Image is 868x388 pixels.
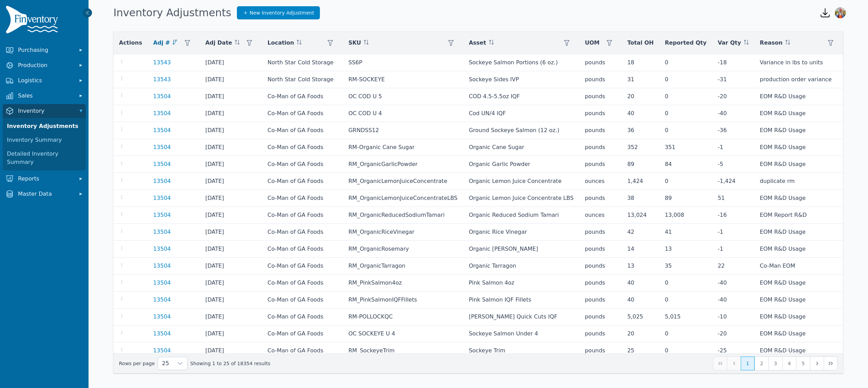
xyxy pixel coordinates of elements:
td: [DATE] [200,325,262,342]
button: Next Page [810,357,824,370]
td: [DATE] [200,275,262,292]
td: pounds [579,308,622,325]
span: Reports [18,175,73,183]
td: 0 [659,122,712,139]
td: - 1 [712,139,754,156]
td: EOM R&D Usage [754,308,843,325]
td: pounds [579,342,622,359]
td: RM_OrganicRiceVinegar [343,224,463,241]
td: North Star Cold Storage [262,71,343,88]
td: Organic Reduced Sodium Tamari [463,207,580,224]
td: 41 [659,224,712,241]
td: EOM R&D Usage [754,224,843,241]
td: 40 [622,292,659,308]
td: - 16 [712,207,754,224]
td: 13 [659,241,712,258]
a: 13504 [153,347,171,355]
span: Actions [119,39,142,47]
a: 13504 [153,160,171,168]
a: 13504 [153,109,171,118]
td: [DATE] [200,122,262,139]
td: RM_OrganicReducedSodiumTamari [343,207,463,224]
td: 352 [622,139,659,156]
td: 0 [659,325,712,342]
td: EOM R&D Usage [754,325,843,342]
td: EOM R&D Usage [754,122,843,139]
td: Pink Salmon 4oz [463,275,580,292]
td: pounds [579,258,622,275]
td: 13,008 [659,207,712,224]
span: Asset [469,39,486,47]
td: 42 [622,224,659,241]
td: [DATE] [200,342,262,359]
td: pounds [579,105,622,122]
span: Production [18,61,73,70]
td: [DATE] [200,308,262,325]
td: RM_PinkSalmonIQFFillets [343,292,463,308]
td: pounds [579,241,622,258]
td: pounds [579,292,622,308]
td: 38 [622,190,659,207]
button: Master Data [3,187,86,201]
td: Organic Garlic Powder [463,156,580,173]
td: Co-Man of GA Foods [262,190,343,207]
button: Page 4 [782,357,796,370]
a: 13504 [153,126,171,135]
td: Co-Man EOM [754,258,843,275]
td: 14 [622,241,659,258]
td: 5,015 [659,308,712,325]
td: 40 [622,105,659,122]
td: 0 [659,105,712,122]
td: [DATE] [200,71,262,88]
td: Co-Man of GA Foods [262,105,343,122]
td: 13,024 [622,207,659,224]
span: SKU [348,39,361,47]
td: - 36 [712,122,754,139]
button: Last Page [824,357,838,370]
a: 13504 [153,313,171,321]
span: Logistics [18,76,73,85]
td: Organic Rice Vinegar [463,224,580,241]
td: 31 [622,71,659,88]
td: RM_OrganicTarragon [343,258,463,275]
td: Sockeye Salmon Under 4 [463,325,580,342]
td: [DATE] [200,224,262,241]
td: EOM R&D Usage [754,139,843,156]
button: Page 1 [741,357,755,370]
button: Page 5 [796,357,810,370]
td: Organic Lemon Juice Concentrate [463,173,580,190]
td: Co-Man of GA Foods [262,308,343,325]
a: 13504 [153,262,171,270]
td: 0 [659,275,712,292]
td: Co-Man of GA Foods [262,122,343,139]
td: 36 [622,122,659,139]
a: 13504 [153,279,171,287]
a: 13504 [153,211,171,219]
td: 0 [659,71,712,88]
td: [DATE] [200,207,262,224]
td: [DATE] [200,190,262,207]
td: 0 [659,54,712,71]
td: 20 [622,88,659,105]
td: RM-SOCKEYE [343,71,463,88]
td: Sockeye Trim [463,342,580,359]
td: - 10 [712,308,754,325]
td: Co-Man of GA Foods [262,258,343,275]
td: 25 [622,342,659,359]
a: 13504 [153,194,171,202]
span: Location [267,39,294,47]
button: Page 3 [768,357,782,370]
td: 89 [622,156,659,173]
a: 13543 [153,58,171,67]
td: RM_SockeyeTrim [343,342,463,359]
td: - 5 [712,156,754,173]
a: 13504 [153,92,171,101]
button: Production [3,58,86,72]
span: Sales [18,92,73,100]
td: Co-Man of GA Foods [262,292,343,308]
td: RM_OrganicLemonJuiceConcentrateLBS [343,190,463,207]
td: pounds [579,88,622,105]
span: Adj Date [205,39,232,47]
button: Page 2 [755,357,768,370]
span: UOM [585,39,600,47]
